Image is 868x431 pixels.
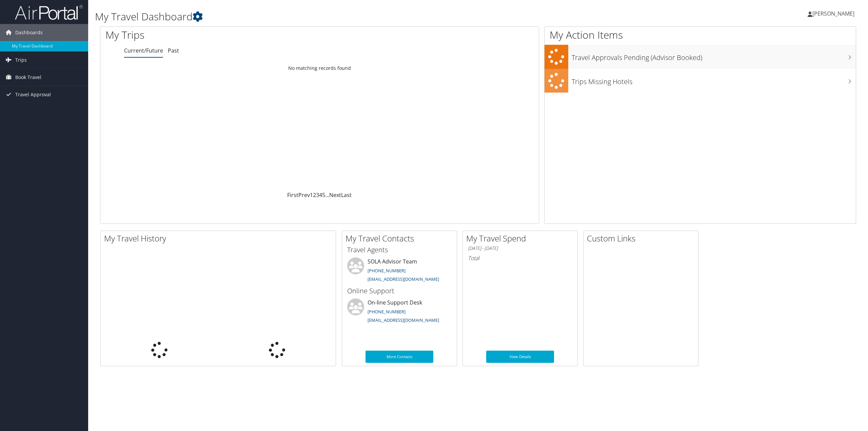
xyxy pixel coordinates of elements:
h2: My Travel History [104,233,336,244]
h3: Trips Missing Hotels [572,74,856,86]
h2: My Travel Spend [466,233,577,244]
a: Past [168,47,179,54]
span: Dashboards [15,24,43,41]
span: [PERSON_NAME] [812,10,854,17]
a: 4 [319,191,322,199]
span: Book Travel [15,69,41,86]
h6: [DATE] - [DATE] [468,245,572,252]
a: First [287,191,298,199]
span: … [325,191,329,199]
a: Next [329,191,341,199]
a: 2 [313,191,316,199]
img: airportal-logo.png [15,4,83,20]
a: Last [341,191,352,199]
h6: Total [468,254,572,262]
a: Current/Future [124,47,163,54]
a: 1 [310,191,313,199]
h2: Custom Links [587,233,698,244]
li: On-line Support Desk [344,298,455,326]
a: [EMAIL_ADDRESS][DOMAIN_NAME] [368,276,439,282]
h3: Online Support [347,286,452,296]
a: Travel Approvals Pending (Advisor Booked) [545,45,856,69]
td: No matching records found [100,62,539,74]
h2: My Travel Contacts [346,233,457,244]
a: [PHONE_NUMBER] [368,309,406,315]
h1: My Trips [105,28,351,42]
li: SOLA Advisor Team [344,257,455,285]
h3: Travel Agents [347,245,452,255]
a: View Details [486,351,554,363]
a: 3 [316,191,319,199]
span: Trips [15,52,27,68]
h1: My Action Items [545,28,856,42]
a: More Contacts [366,351,433,363]
a: Prev [298,191,310,199]
a: [PHONE_NUMBER] [368,268,406,274]
a: Trips Missing Hotels [545,69,856,93]
a: [EMAIL_ADDRESS][DOMAIN_NAME] [368,317,439,323]
h1: My Travel Dashboard [95,9,606,24]
a: [PERSON_NAME] [808,3,861,24]
h3: Travel Approvals Pending (Advisor Booked) [572,50,856,62]
span: Travel Approval [15,86,51,103]
a: 5 [322,191,325,199]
